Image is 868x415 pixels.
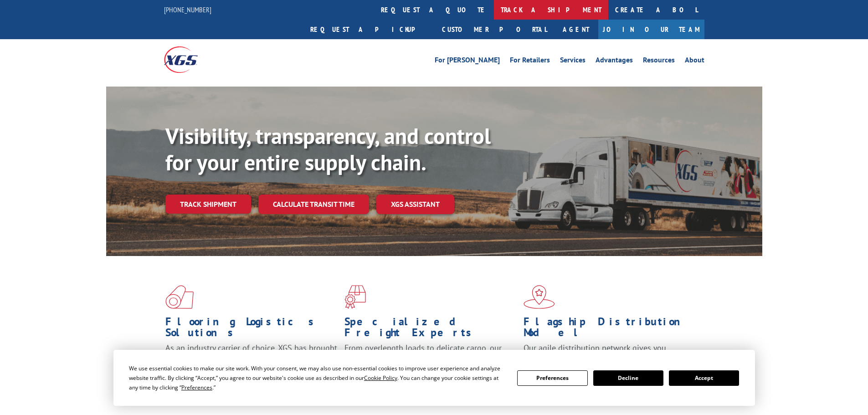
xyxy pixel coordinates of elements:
a: For Retailers [510,56,550,67]
a: Calculate transit time [258,195,369,214]
a: Join Our Team [598,20,704,39]
h1: Flooring Logistics Solutions [165,316,338,343]
a: For [PERSON_NAME] [435,56,500,67]
h1: Specialized Freight Experts [344,316,517,343]
a: Services [560,56,586,67]
a: Resources [643,56,675,67]
a: [PHONE_NUMBER] [164,5,211,14]
button: Preferences [517,370,587,386]
a: Advantages [596,56,633,67]
h1: Flagship Distribution Model [524,316,696,343]
div: We use essential cookies to make our site work. With your consent, we may also use non-essential ... [129,364,506,392]
a: Agent [554,20,598,39]
span: As an industry carrier of choice, XGS has brought innovation and dedication to flooring logistics... [165,343,337,375]
img: xgs-icon-flagship-distribution-model-red [524,285,555,309]
span: Our agile distribution network gives you nationwide inventory management on demand. [524,343,691,364]
a: XGS ASSISTANT [376,195,454,214]
img: xgs-icon-total-supply-chain-intelligence-red [165,285,194,309]
a: Customer Portal [435,20,554,39]
span: Preferences [181,384,212,391]
b: Visibility, transparency, and control for your entire supply chain. [165,122,491,176]
span: Cookie Policy [364,374,397,382]
a: Request a pickup [303,20,435,39]
p: From overlength loads to delicate cargo, our experienced staff knows the best way to move your fr... [344,343,517,383]
button: Accept [669,370,739,386]
button: Decline [593,370,663,386]
img: xgs-icon-focused-on-flooring-red [344,285,366,309]
a: Track shipment [165,195,251,214]
a: About [685,56,704,67]
div: Cookie Consent Prompt [113,350,755,406]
